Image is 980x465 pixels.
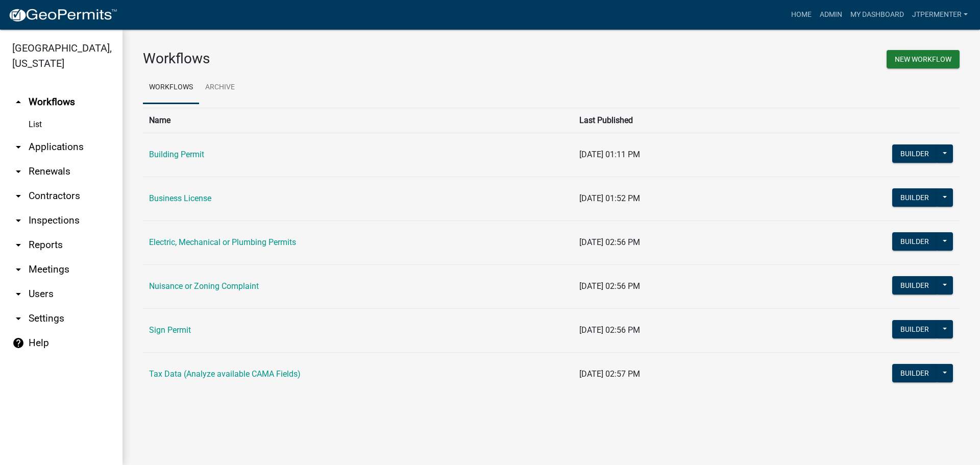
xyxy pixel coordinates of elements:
[892,232,937,251] button: Builder
[892,276,937,295] button: Builder
[579,369,640,379] span: [DATE] 02:57 PM
[12,214,24,227] i: arrow_drop_down
[12,288,24,300] i: arrow_drop_down
[149,325,191,335] a: Sign Permit
[892,144,937,163] button: Builder
[892,188,937,207] button: Builder
[149,369,301,379] a: Tax Data (Analyze available CAMA Fields)
[12,337,24,349] i: help
[143,71,199,104] a: Workflows
[892,320,937,338] button: Builder
[12,141,24,153] i: arrow_drop_down
[908,5,972,25] a: jtpermenter
[579,281,640,291] span: [DATE] 02:56 PM
[12,239,24,251] i: arrow_drop_down
[12,263,24,276] i: arrow_drop_down
[892,364,937,382] button: Builder
[12,312,24,325] i: arrow_drop_down
[12,165,24,178] i: arrow_drop_down
[149,193,211,203] a: Business License
[579,150,640,159] span: [DATE] 01:11 PM
[579,325,640,335] span: [DATE] 02:56 PM
[199,71,241,104] a: Archive
[149,150,204,159] a: Building Permit
[887,50,960,68] button: New Workflow
[143,108,573,133] th: Name
[149,237,296,247] a: Electric, Mechanical or Plumbing Permits
[816,5,846,25] a: Admin
[787,5,816,25] a: Home
[143,50,544,67] h3: Workflows
[149,281,259,291] a: Nuisance or Zoning Complaint
[579,193,640,203] span: [DATE] 01:52 PM
[846,5,908,25] a: My Dashboard
[579,237,640,247] span: [DATE] 02:56 PM
[573,108,765,133] th: Last Published
[12,190,24,202] i: arrow_drop_down
[12,96,24,108] i: arrow_drop_up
